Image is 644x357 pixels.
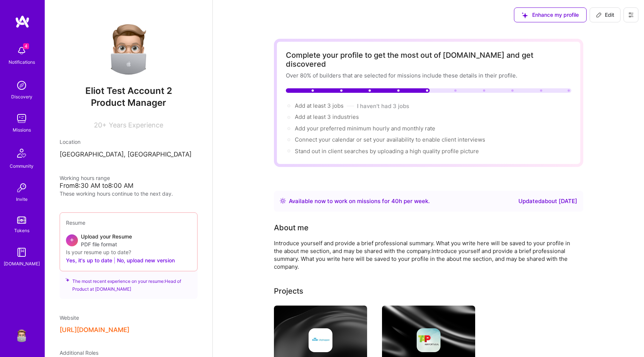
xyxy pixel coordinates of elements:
div: Stand out in client searches by uploading a high quality profile picture [295,147,479,155]
button: Edit [590,7,621,22]
span: Years Experience [109,121,163,129]
span: Website [60,315,79,321]
span: PDF file format [81,240,132,248]
div: Location [60,138,198,146]
img: Company logo [417,328,441,352]
span: 20+ [94,121,107,129]
div: Missions [13,126,31,134]
img: bell [14,43,29,58]
span: Additional Roles [60,350,98,356]
span: Resume [66,219,85,226]
img: teamwork [14,111,29,126]
span: Connect your calendar or set your availability to enable client interviews [295,136,485,143]
span: 40 [391,198,399,205]
div: Tokens [14,227,29,234]
span: Add at least 3 jobs [295,102,344,109]
a: User Avatar [12,327,31,342]
div: +Upload your ResumePDF file format [66,233,191,248]
span: Add your preferred minimum hourly and monthly rate [295,125,435,132]
div: Invite [16,195,28,203]
div: Notifications [9,58,35,66]
button: No, upload new version [117,256,175,265]
div: Projects [274,285,303,297]
img: discovery [14,78,29,93]
div: Community [10,162,34,170]
span: Product Manager [91,97,166,108]
button: Enhance my profile [514,7,587,22]
img: User Avatar [14,327,29,342]
button: [URL][DOMAIN_NAME] [60,326,129,334]
span: 4 [23,43,29,49]
div: Introduce yourself and provide a brief professional summary. What you write here will be saved to... [274,239,572,271]
img: User Avatar [99,15,158,75]
div: [DOMAIN_NAME] [4,260,40,268]
span: | [114,256,116,264]
div: These working hours continue to the next day. [60,190,198,198]
img: Community [13,144,31,162]
span: Working hours range [60,175,110,181]
p: [GEOGRAPHIC_DATA], [GEOGRAPHIC_DATA] [60,150,198,159]
img: tokens [17,217,26,224]
img: Company logo [309,328,332,352]
div: The most recent experience on your resume: Head of Product at [DOMAIN_NAME] [60,267,198,299]
button: Yes, it's up to date [66,256,112,265]
img: guide book [14,245,29,260]
span: + [70,236,74,243]
span: Eliot Test Account 2 [60,85,198,97]
div: Discovery [11,93,32,101]
i: icon SuggestedTeams [522,12,528,18]
span: Edit [596,11,614,19]
img: Availability [280,198,286,204]
div: Is your resume up to date? [66,248,191,256]
div: Complete your profile to get the most out of [DOMAIN_NAME] and get discovered [286,51,571,69]
i: icon SuggestedTeams [66,277,69,282]
div: Upload your Resume [81,233,132,248]
div: Over 80% of builders that are selected for missions include these details in their profile. [286,72,571,79]
div: From 8:30 AM to 8:00 AM [60,182,198,190]
img: Invite [14,180,29,195]
button: I haven't had 3 jobs [357,102,409,110]
span: Add at least 3 industries [295,113,359,120]
span: Enhance my profile [522,11,579,19]
img: logo [15,15,30,28]
div: About me [274,222,309,233]
div: Available now to work on missions for h per week . [289,197,430,206]
div: Updated about [DATE] [518,197,577,206]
